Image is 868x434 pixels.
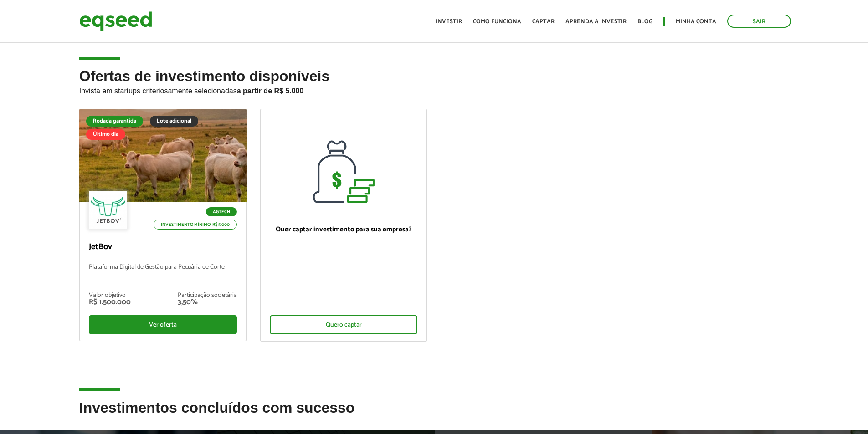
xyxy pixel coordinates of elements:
p: JetBov [89,242,237,252]
a: Captar [532,19,555,25]
p: Investimento mínimo: R$ 5.000 [154,220,237,230]
a: Rodada garantida Lote adicional Último dia Agtech Investimento mínimo: R$ 5.000 JetBov Plataforma... [79,109,247,341]
div: R$ 1.500.000 [89,299,131,306]
div: Participação societária [178,292,237,299]
h2: Investimentos concluídos com sucesso [79,400,789,429]
a: Sair [727,15,791,28]
p: Invista em startups criteriosamente selecionadas [79,84,789,95]
div: Quero captar [270,315,418,334]
strong: a partir de R$ 5.000 [237,87,304,95]
a: Blog [637,19,652,25]
div: Último dia [86,129,125,140]
div: Valor objetivo [89,292,131,299]
div: 3,50% [178,299,237,306]
p: Agtech [206,207,237,216]
div: Rodada garantida [86,116,143,127]
div: Lote adicional [150,116,198,127]
a: Como funciona [473,19,521,25]
p: Plataforma Digital de Gestão para Pecuária de Corte [89,264,237,283]
h2: Ofertas de investimento disponíveis [79,68,789,109]
a: Investir [436,19,462,25]
p: Quer captar investimento para sua empresa? [270,225,418,234]
a: Quer captar investimento para sua empresa? Quero captar [260,109,427,342]
a: Minha conta [676,19,716,25]
a: Aprenda a investir [565,19,627,25]
img: EqSeed [79,9,152,33]
div: Ver oferta [89,315,237,334]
